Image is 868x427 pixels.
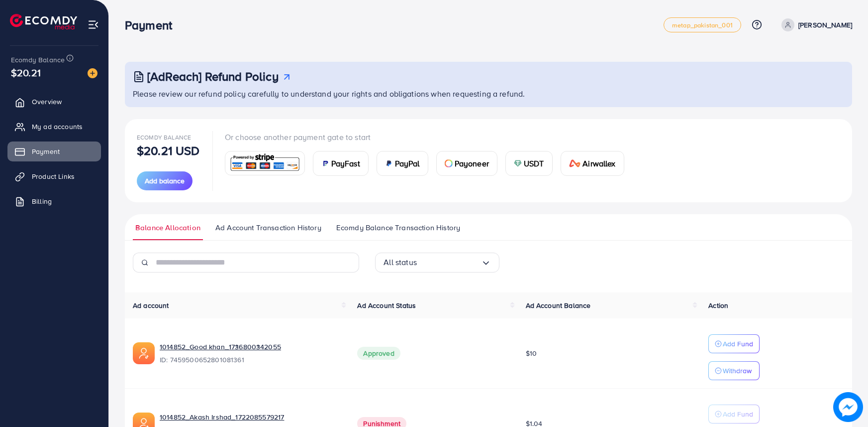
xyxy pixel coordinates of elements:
[133,300,169,310] span: Ad account
[32,171,75,181] span: Product Links
[395,157,420,169] span: PayPal
[7,142,101,161] a: Payment
[582,157,615,169] span: Airwallex
[436,151,497,176] a: cardPayoneer
[88,68,97,78] img: image
[321,159,329,167] img: card
[384,255,417,270] span: All status
[798,19,852,31] p: [PERSON_NAME]
[417,255,481,270] input: Search for option
[32,146,60,156] span: Payment
[137,144,200,156] p: $20.21 USD
[32,122,83,132] span: My ad accounts
[723,338,753,350] p: Add Fund
[375,253,499,273] div: Search for option
[336,222,460,233] span: Ecomdy Balance Transaction History
[225,131,632,143] p: Or choose another payment gate to start
[514,159,522,167] img: card
[7,92,101,112] a: Overview
[133,88,846,100] p: Please review our refund policy carefully to understand your rights and obligations when requesti...
[7,191,101,211] a: Billing
[160,355,341,365] span: ID: 7459500652801081361
[777,18,852,31] a: [PERSON_NAME]
[135,222,200,233] span: Balance Allocation
[569,159,581,167] img: card
[160,342,341,365] div: <span class='underline'>1014852_Good khan_1736800342055</span></br>7459500652801081361
[88,19,99,30] img: menu
[137,171,193,190] button: Add balance
[445,159,453,167] img: card
[228,152,301,174] img: card
[215,222,321,233] span: Ad Account Transaction History
[708,334,760,353] button: Add Fund
[708,300,728,310] span: Action
[125,18,180,32] h3: Payment
[505,151,553,176] a: cardUSDT
[137,133,191,142] span: Ecomdy Balance
[225,151,305,175] a: card
[11,55,65,65] span: Ecomdy Balance
[723,365,752,377] p: Withdraw
[160,412,341,422] a: 1014852_Akash Irshad_1722085579217
[10,14,77,29] img: logo
[147,69,279,84] h3: [AdReach] Refund Policy
[672,22,733,28] span: metap_pakistan_001
[7,117,101,137] a: My ad accounts
[331,157,360,169] span: PayFast
[377,151,428,176] a: cardPayPal
[455,157,489,169] span: Payoneer
[708,405,760,424] button: Add Fund
[7,166,101,186] a: Product Links
[723,408,753,420] p: Add Fund
[833,392,863,422] img: image
[526,348,537,358] span: $10
[708,361,760,380] button: Withdraw
[133,342,155,364] img: ic-ads-acc.e4c84228.svg
[561,151,624,176] a: cardAirwallex
[357,347,400,360] span: Approved
[11,65,41,80] span: $20.21
[524,157,544,169] span: USDT
[32,196,52,206] span: Billing
[313,151,369,176] a: cardPayFast
[145,176,185,186] span: Add balance
[385,159,393,167] img: card
[160,342,341,352] a: 1014852_Good khan_1736800342055
[32,97,62,107] span: Overview
[526,300,591,310] span: Ad Account Balance
[664,17,741,32] a: metap_pakistan_001
[357,300,416,310] span: Ad Account Status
